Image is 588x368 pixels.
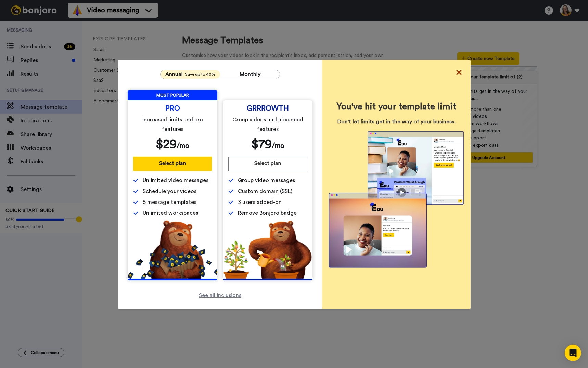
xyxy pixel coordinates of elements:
img: You've hit your template limit [329,131,464,267]
button: Select plan [228,157,307,171]
span: You've hit your template limit [329,101,464,112]
span: GRRROWTH [247,106,289,111]
span: Custom domain (SSL) [238,187,292,195]
span: Group videos and advanced features [230,115,306,134]
span: Monthly [240,72,260,77]
span: Annual [165,70,183,78]
span: 5 message templates [143,198,196,206]
button: AnnualSave up to 40% [161,70,220,79]
span: Schedule your videos [143,187,196,195]
span: 3 users added-on [238,198,282,206]
span: Remove Bonjoro badge [238,209,297,217]
a: See all inclusions [199,291,241,299]
span: /mo [177,142,189,149]
div: Open Intercom Messenger [565,345,581,361]
span: Increased limits and pro features [135,115,211,134]
span: See all inclusions [199,293,241,298]
span: Unlimited workspaces [143,209,198,217]
span: $ 29 [156,138,177,150]
span: Don't let limits get in the way of your business. [329,118,464,126]
span: MOST POPULAR [128,90,217,100]
span: /mo [272,142,284,149]
button: Monthly [220,70,280,79]
span: $ 79 [251,138,272,150]
button: Select plan [133,157,212,171]
span: Group video messages [238,176,295,184]
span: Unlimited video messages [143,176,208,184]
span: Save up to 40% [185,72,215,77]
img: b5b10b7112978f982230d1107d8aada4.png [128,220,217,279]
img: edd2fd70e3428fe950fd299a7ba1283f.png [223,220,312,279]
span: PRO [165,106,180,111]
